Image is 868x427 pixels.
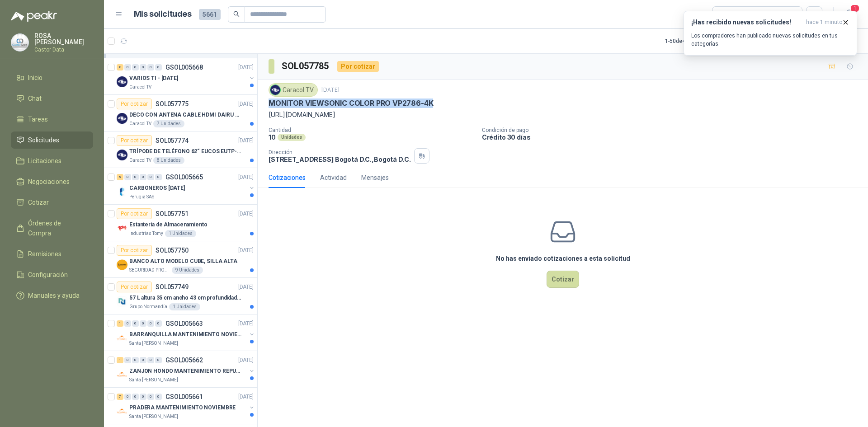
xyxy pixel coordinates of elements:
p: GSOL005665 [165,174,203,180]
span: Licitaciones [28,156,61,166]
div: Por cotizar [117,282,152,292]
p: Grupo Normandía [129,303,167,310]
img: Company Logo [117,150,127,160]
p: Caracol TV [129,120,151,127]
div: 0 [132,394,139,400]
div: 0 [140,320,146,327]
div: 0 [155,357,162,363]
button: 1 [841,6,857,23]
span: search [233,11,240,17]
span: Solicitudes [28,135,59,145]
span: 1 [850,4,860,13]
p: [DATE] [238,393,254,401]
a: Negociaciones [11,173,93,190]
a: Configuración [11,266,93,283]
div: 8 Unidades [153,157,184,164]
button: ¡Has recibido nuevas solicitudes!hace 1 minuto Los compradores han publicado nuevas solicitudes e... [684,11,857,56]
div: Por cotizar [117,99,152,109]
div: Mensajes [361,173,389,183]
p: [DATE] [238,319,254,328]
p: Perugia SAS [129,193,154,201]
p: Santa [PERSON_NAME] [129,413,178,420]
p: [STREET_ADDRESS] Bogotá D.C. , Bogotá D.C. [269,155,410,163]
span: 5661 [199,9,221,20]
div: 1 - 50 de 4240 [665,34,724,48]
div: 0 [155,64,162,70]
div: 7 [117,394,123,400]
img: Company Logo [117,333,127,343]
div: 0 [124,64,131,70]
div: 8 [117,64,123,70]
div: 0 [147,64,154,70]
p: Dirección [269,149,410,155]
img: Company Logo [117,76,127,87]
a: 1 0 0 0 0 0 GSOL005662[DATE] Company LogoZANJON HONDO MANTENIMIENTO REPUESTOSSanta [PERSON_NAME] [117,355,255,384]
p: Condición de pago [482,127,864,133]
img: Company Logo [117,113,127,124]
a: Cotizar [11,194,93,211]
div: 0 [132,174,139,180]
p: SOL057749 [156,284,189,290]
p: [DATE] [238,246,254,255]
p: GSOL005663 [165,320,203,327]
div: 0 [140,357,146,363]
div: 1 Unidades [165,230,196,237]
img: Logo peakr [11,11,57,22]
span: Cotizar [28,197,49,207]
div: 0 [147,320,154,327]
div: 1 [117,357,123,363]
p: TRÍPODE DE TELÉFONO 62“ EUCOS EUTP-010 [129,147,242,156]
p: Santa [PERSON_NAME] [129,376,178,384]
p: [DATE] [238,100,254,108]
a: Por cotizarSOL057749[DATE] Company Logo57 L altura 35 cm ancho 43 cm profundidad 39 cmGrupo Norma... [104,278,257,314]
p: SOL057750 [156,247,189,253]
div: Por cotizar [337,61,379,72]
span: Órdenes de Compra [28,218,85,238]
p: Cantidad [269,127,475,133]
a: Por cotizarSOL057750[DATE] Company LogoBANCO ALTO MODELO CUBE, SILLA ALTASEGURIDAD PROVISER LTDA9... [104,241,257,278]
img: Company Logo [117,223,127,234]
p: SOL057774 [156,137,189,144]
div: 0 [147,394,154,400]
p: [URL][DOMAIN_NAME] [269,110,857,120]
div: 0 [147,174,154,180]
p: [DATE] [238,356,254,365]
div: 0 [124,174,131,180]
a: Inicio [11,69,93,86]
img: Company Logo [11,34,28,51]
a: 1 0 0 0 0 0 GSOL005663[DATE] Company LogoBARRANQUILLA MANTENIMIENTO NOVIEMBRESanta [PERSON_NAME] [117,318,255,347]
h1: Mis solicitudes [134,8,192,21]
h3: SOL057785 [282,59,330,73]
p: [DATE] [238,283,254,291]
div: 0 [132,357,139,363]
div: 0 [155,394,162,400]
div: Todas [718,9,737,19]
p: Industrias Tomy [129,230,163,237]
p: [DATE] [238,136,254,145]
div: Actividad [320,173,347,183]
a: Manuales y ayuda [11,287,93,304]
a: Por cotizarSOL057774[DATE] Company LogoTRÍPODE DE TELÉFONO 62“ EUCOS EUTP-010Caracol TV8 Unidades [104,131,257,168]
span: Configuración [28,270,68,280]
p: CARBONEROS [DATE] [129,184,185,192]
p: Crédito 30 días [482,133,864,141]
div: 9 Unidades [172,267,203,274]
span: Chat [28,94,42,103]
div: Unidades [278,134,306,141]
p: BARRANQUILLA MANTENIMIENTO NOVIEMBRE [129,330,242,339]
p: [DATE] [238,173,254,182]
a: Por cotizarSOL057775[DATE] Company LogoDECO CON ANTENA CABLE HDMI DAIRU DR90014Caracol TV7 Unidades [104,95,257,131]
div: Por cotizar [117,245,152,256]
div: 1 [117,320,123,327]
p: MONITOR VIEWSONIC COLOR PRO VP2786-4K [269,99,433,108]
a: Remisiones [11,245,93,263]
div: 0 [140,174,146,180]
div: 0 [124,394,131,400]
p: [DATE] [321,86,340,94]
div: 0 [155,320,162,327]
div: 0 [132,64,139,70]
p: SOL057751 [156,211,189,217]
img: Company Logo [117,296,127,307]
p: Estantería de Almacenamiento [129,221,208,229]
h3: ¡Has recibido nuevas solicitudes! [691,19,802,26]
